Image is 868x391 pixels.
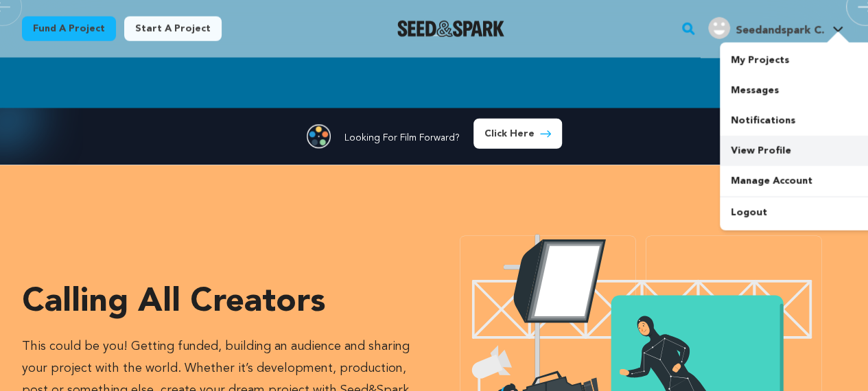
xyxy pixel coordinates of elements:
[473,119,562,149] a: Click Here
[397,21,505,37] a: Seed&Spark Homepage
[705,14,846,39] a: Seedandspark C.'s Profile
[344,131,460,145] p: Looking For Film Forward?
[22,286,426,319] h3: Calling all creators
[736,25,824,36] span: Seedandspark C.
[22,16,116,41] a: Fund a project
[124,16,222,41] a: Start a project
[397,21,505,37] img: Seed&Spark Logo Dark Mode
[705,14,846,43] span: Seedandspark C.'s Profile
[708,17,824,39] div: Seedandspark C.'s Profile
[307,124,331,149] img: Seed&Spark Film Forward Icon
[708,17,730,39] img: user.png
